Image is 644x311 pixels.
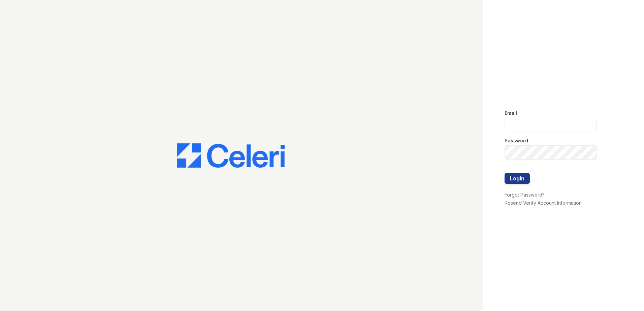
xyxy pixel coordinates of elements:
[505,110,517,116] label: Email
[177,143,285,168] img: CE_Logo_Blue-a8612792a0a2168367f1c8372b55b34899dd931a85d93a1a3d3e32e68fde9ad4.png
[505,200,582,206] a: Resend Verify Account Information
[505,137,528,144] label: Password
[505,173,530,184] button: Login
[505,192,545,198] a: Forgot Password?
